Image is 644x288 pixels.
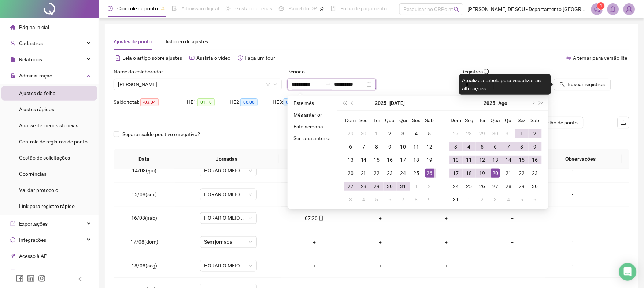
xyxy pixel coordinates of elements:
td: 2025-08-11 [463,153,476,167]
span: Gestão de solicitações [19,155,70,161]
td: 2025-08-05 [370,193,384,206]
td: 2025-07-01 [370,127,384,140]
th: Sáb [423,114,436,127]
td: 2025-08-12 [476,153,489,167]
span: filter [266,82,270,87]
span: Análise de inconsistências [19,123,78,128]
div: + [287,238,341,246]
div: 27 [452,129,460,138]
div: + [353,214,407,222]
div: 9 [425,195,434,204]
td: 2025-08-16 [529,153,542,167]
div: 1 [518,129,526,138]
div: 5 [478,142,487,151]
div: 15 [373,156,381,164]
td: 2025-07-15 [370,153,384,167]
button: prev-year [348,96,356,110]
td: 2025-07-18 [410,153,423,167]
th: Qua [489,114,502,127]
div: 31 [504,129,513,138]
td: 2025-07-04 [410,127,423,140]
td: 2025-08-02 [423,180,436,193]
div: 9 [386,142,395,151]
div: 28 [359,182,368,191]
td: 2025-08-20 [489,167,502,180]
th: Qua [384,114,397,127]
span: file-text [115,55,121,61]
div: 24 [452,182,460,191]
div: 1 [465,195,474,204]
div: Atualize a tabela para visualizar as alterações [459,74,551,95]
span: HORARIO MEIO EXPEDIENTE [204,213,252,224]
td: 2025-07-17 [397,153,410,167]
td: 2025-07-25 [410,167,423,180]
sup: 1 [597,2,605,10]
span: Aceite de uso [19,269,49,275]
div: 28 [465,129,474,138]
th: Qui [502,114,515,127]
label: Nome do colaborador [114,68,168,76]
span: Administração [19,73,52,79]
span: -03:04 [140,98,159,106]
td: 2025-07-28 [463,127,476,140]
div: 6 [491,142,500,151]
li: Esta semana [290,122,334,131]
div: 30 [491,129,500,138]
td: 2025-07-12 [423,140,436,153]
td: 2025-07-03 [397,127,410,140]
div: 11 [465,156,474,164]
span: swap-right [326,81,332,87]
div: 7 [359,142,368,151]
div: 22 [373,169,381,178]
div: 10 [399,142,408,151]
td: 2025-07-20 [344,167,357,180]
div: 5 [373,195,381,204]
button: next-year [529,96,537,110]
div: - [551,167,595,175]
span: audit [10,270,15,275]
span: swap [566,55,571,61]
span: HORARIO MEIO EXPEDIENTE [204,260,252,271]
td: 2025-07-31 [502,127,515,140]
span: Painel do DP [288,6,317,11]
td: 2025-08-24 [449,180,463,193]
td: 2025-07-23 [384,167,397,180]
span: mobile [318,216,324,221]
div: 5 [518,195,526,204]
div: Saldo total: [114,98,187,106]
span: 1 [600,3,603,8]
div: 28 [504,182,513,191]
div: 3 [452,142,460,151]
td: 2025-08-19 [476,167,489,180]
span: Cadastros [19,40,43,46]
td: 2025-09-06 [529,193,542,206]
li: Semana anterior [290,134,334,143]
span: file [10,57,15,62]
span: Ajustes de ponto [114,39,152,44]
span: [PERSON_NAME] DE SOU - Departamento [GEOGRAPHIC_DATA] [468,5,587,13]
span: Separar saldo positivo e negativo? [119,130,203,138]
span: Sem jornada [204,237,252,248]
td: 2025-07-21 [357,167,370,180]
td: 2025-08-02 [529,127,542,140]
div: 29 [346,129,355,138]
div: 4 [504,195,513,204]
td: 2025-07-10 [397,140,410,153]
td: 2025-09-02 [476,193,489,206]
th: Dom [344,114,357,127]
td: 2025-06-29 [344,127,357,140]
div: HE 2: [230,98,273,106]
td: 2025-08-14 [502,153,515,167]
td: 2025-07-26 [423,167,436,180]
div: 12 [425,142,434,151]
div: + [485,238,540,246]
td: 2025-07-28 [357,180,370,193]
td: 2025-07-07 [357,140,370,153]
td: 2025-07-29 [476,127,489,140]
div: 26 [425,169,434,178]
div: 7 [504,142,513,151]
div: 3 [346,195,355,204]
div: 6 [531,195,540,204]
td: 2025-08-05 [476,140,489,153]
span: HORARIO MEIO EXPEDIENTE [204,189,252,200]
